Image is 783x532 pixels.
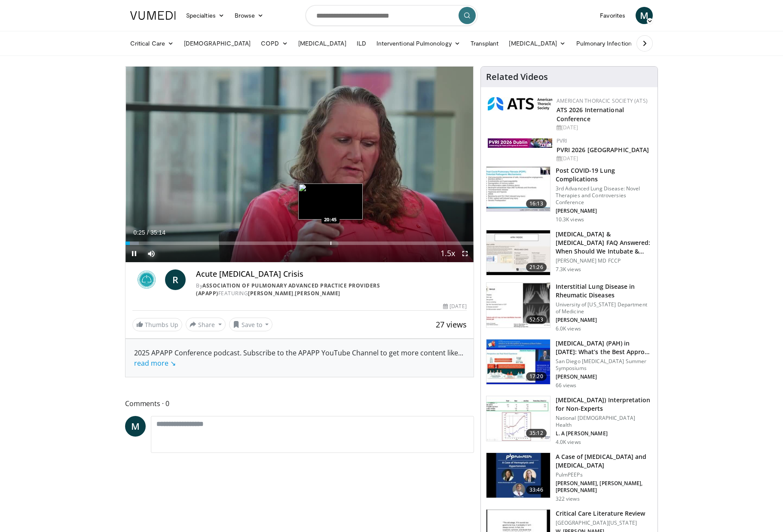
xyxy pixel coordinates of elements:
[486,339,550,384] img: 26f678e4-4e89-4aa0-bcfd-d0ab778d816e.150x105_q85_crop-smart_upscale.jpg
[504,35,571,52] a: [MEDICAL_DATA]
[486,396,550,441] img: 5f03c68a-e0af-4383-b154-26e6cfb93aa0.150x105_q85_crop-smart_upscale.jpg
[134,348,463,368] span: ...
[306,5,477,26] input: Search topics, interventions
[352,35,371,52] a: ILD
[486,282,652,332] a: 52:53 Interstitial Lung Disease in Rheumatic Diseases University of [US_STATE] Department of Medi...
[556,282,652,300] h3: Interstitial Lung Disease in Rheumatic Diseases
[196,269,467,279] h4: Acute [MEDICAL_DATA] Crisis
[456,245,474,262] button: Fullscreen
[556,430,652,437] p: L. A [PERSON_NAME]
[556,453,652,470] h3: A Case of [MEDICAL_DATA] and [MEDICAL_DATA]
[132,269,162,290] img: Association of Pulmonary Advanced Practice Providers (APAPP)
[298,183,363,220] img: image.jpeg
[636,7,653,24] a: M
[556,301,652,315] p: University of [US_STATE] Department of Medicine
[486,396,652,446] a: 35:12 [MEDICAL_DATA]) Interpretation for Non-Experts National [DEMOGRAPHIC_DATA] Health L. A [PER...
[436,319,467,330] span: 27 views
[371,35,465,52] a: Interventional Pulmonology
[556,317,652,324] p: [PERSON_NAME]
[526,315,547,324] span: 52:53
[125,35,179,52] a: Critical Care
[556,471,652,478] p: PulmPEEPs
[556,208,652,214] p: [PERSON_NAME]
[150,229,165,236] span: 35:14
[181,7,229,24] a: Specialties
[125,416,146,437] a: M
[595,7,630,24] a: Favorites
[134,358,176,368] a: read more ↘
[488,138,552,148] img: 33783847-ac93-4ca7-89f8-ccbd48ec16ca.webp.150x105_q85_autocrop_double_scale_upscale_version-0.2.jpg
[465,35,504,52] a: Transplant
[556,230,652,256] h3: [MEDICAL_DATA] & [MEDICAL_DATA] FAQ Answered: When Should We Intubate & How Do We Adj…
[486,166,652,223] a: 16:13 Post COVID-19 Lung Complications 3rd Advanced Lung Disease: Novel Therapies and Controversi...
[443,303,466,310] div: [DATE]
[196,282,467,297] div: By FEATURING ,
[125,245,143,262] button: Pause
[557,155,651,162] div: [DATE]
[132,318,182,331] a: Thumbs Up
[256,35,293,52] a: COPD
[488,97,552,110] img: 31f0e357-1e8b-4c70-9a73-47d0d0a8b17d.png.150x105_q85_autocrop_double_scale_upscale_version-0.2.jpg
[133,229,145,236] span: 0:25
[486,453,550,498] img: 2ee4df19-b81f-40af-afe1-0d7ea2b5cc03.150x105_q85_crop-smart_upscale.jpg
[486,230,652,275] a: 21:26 [MEDICAL_DATA] & [MEDICAL_DATA] FAQ Answered: When Should We Intubate & How Do We Adj… [PER...
[556,166,652,183] h3: Post COVID-19 Lung Complications
[556,509,645,518] h3: Critical Care Literature Review
[556,520,645,526] p: [GEOGRAPHIC_DATA][US_STATE]
[556,325,581,332] p: 6.0K views
[486,72,548,82] h4: Related Videos
[147,229,149,236] span: /
[229,7,269,24] a: Browse
[526,372,547,381] span: 17:20
[557,137,567,144] a: PVRI
[526,263,547,272] span: 21:26
[556,439,581,446] p: 4.0K views
[556,257,652,264] p: [PERSON_NAME] MD FCCP
[557,124,651,131] div: [DATE]
[556,266,581,273] p: 7.3K views
[571,35,645,52] a: Pulmonary Infection
[556,382,577,389] p: 66 views
[557,146,649,154] a: PVRI 2026 [GEOGRAPHIC_DATA]
[293,35,352,52] a: [MEDICAL_DATA]
[165,269,186,290] a: R
[143,245,160,262] button: Mute
[125,398,474,409] span: Comments 0
[486,283,550,327] img: 9d501fbd-9974-4104-9b57-c5e924c7b363.150x105_q85_crop-smart_upscale.jpg
[486,339,652,389] a: 17:20 [MEDICAL_DATA] (PAH) in [DATE]: What’s the Best Appro… San Diego [MEDICAL_DATA] Summer Symp...
[486,453,652,502] a: 33:46 A Case of [MEDICAL_DATA] and [MEDICAL_DATA] PulmPEEPs [PERSON_NAME], [PERSON_NAME], [PERSON...
[196,282,380,297] a: Association of Pulmonary Advanced Practice Providers (APAPP)
[556,339,652,356] h3: [MEDICAL_DATA] (PAH) in [DATE]: What’s the Best Appro…
[556,185,652,206] p: 3rd Advanced Lung Disease: Novel Therapies and Controversies Conference
[556,396,652,413] h3: [MEDICAL_DATA]) Interpretation for Non-Experts
[557,106,624,123] a: ATS 2026 International Conference
[248,290,294,297] a: [PERSON_NAME]
[526,429,547,437] span: 35:12
[526,486,547,494] span: 33:46
[556,480,652,494] p: [PERSON_NAME], [PERSON_NAME], [PERSON_NAME]
[125,242,474,245] div: Progress Bar
[486,230,550,275] img: 0f7493d4-2bdb-4f17-83da-bd9accc2ebef.150x105_q85_crop-smart_upscale.jpg
[556,415,652,428] p: National [DEMOGRAPHIC_DATA] Health
[295,290,340,297] a: [PERSON_NAME]
[526,199,547,208] span: 16:13
[439,245,456,262] button: Playback Rate
[186,318,226,331] button: Share
[557,97,648,104] a: American Thoracic Society (ATS)
[134,348,465,368] div: 2025 APAPP Conference podcast. Subscribe to the APAPP YouTube Channel to get more content like
[556,358,652,372] p: San Diego [MEDICAL_DATA] Summer Symposiums
[130,11,176,20] img: VuMedi Logo
[556,373,652,380] p: [PERSON_NAME]
[125,67,474,263] video-js: Video Player
[229,318,273,331] button: Save to
[556,495,580,502] p: 322 views
[486,167,550,211] img: 667297da-f7fe-4586-84bf-5aeb1aa9adcb.150x105_q85_crop-smart_upscale.jpg
[179,35,256,52] a: [DEMOGRAPHIC_DATA]
[556,216,584,223] p: 10.3K views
